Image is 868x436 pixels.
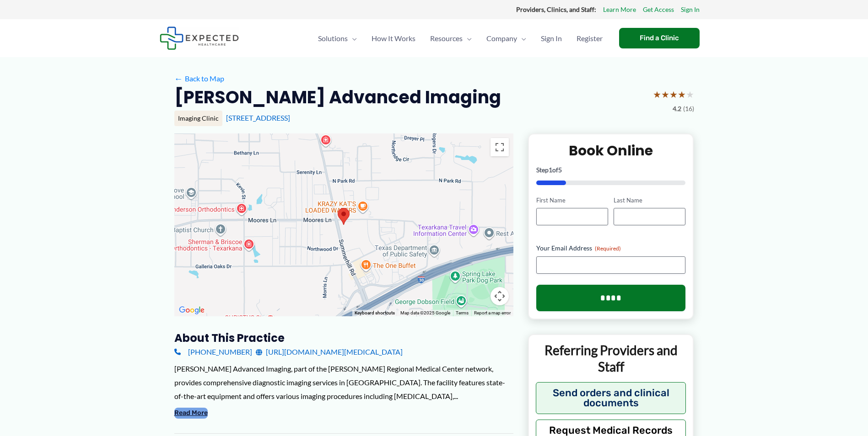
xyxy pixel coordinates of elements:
span: Register [577,22,603,54]
span: (Required) [595,245,621,252]
img: Expected Healthcare Logo - side, dark font, small [160,27,239,50]
a: Sign In [681,4,700,16]
a: Register [569,22,610,54]
label: Last Name [614,196,685,205]
nav: Primary Site Navigation [311,22,610,54]
h2: Book Online [536,142,686,160]
p: Referring Providers and Staff [536,342,686,375]
a: SolutionsMenu Toggle [311,22,364,54]
span: ★ [686,86,694,103]
button: Keyboard shortcuts [355,310,395,316]
span: 5 [558,166,562,174]
h3: About this practice [174,331,513,345]
span: Menu Toggle [517,22,526,54]
span: Map data ©2025 Google [400,310,450,315]
a: How It Works [364,22,423,54]
span: ★ [678,86,686,103]
span: (16) [683,103,694,115]
a: CompanyMenu Toggle [479,22,534,54]
a: Sign In [534,22,569,54]
p: Step of [536,167,686,173]
span: How It Works [372,22,415,54]
button: Read More [174,408,208,419]
span: 4.2 [673,103,681,115]
a: Open this area in Google Maps (opens a new window) [177,304,207,316]
h2: [PERSON_NAME] Advanced Imaging [174,86,501,108]
a: [STREET_ADDRESS] [226,113,290,122]
span: ★ [653,86,661,103]
span: 1 [549,166,552,174]
img: Google [177,304,207,316]
a: [URL][DOMAIN_NAME][MEDICAL_DATA] [256,345,403,359]
div: [PERSON_NAME] Advanced Imaging, part of the [PERSON_NAME] Regional Medical Center network, provid... [174,362,513,403]
a: Report a map error [474,310,511,315]
div: Imaging Clinic [174,111,222,126]
a: Find a Clinic [619,28,700,48]
button: Send orders and clinical documents [536,382,686,414]
span: ★ [669,86,678,103]
span: Sign In [541,22,562,54]
label: First Name [536,196,608,205]
span: Resources [430,22,463,54]
strong: Providers, Clinics, and Staff: [516,5,596,13]
button: Map camera controls [491,287,509,305]
a: Learn More [603,4,636,16]
span: ★ [661,86,669,103]
button: Toggle fullscreen view [491,138,509,156]
span: Menu Toggle [463,22,472,54]
a: ResourcesMenu Toggle [423,22,479,54]
a: ←Back to Map [174,72,224,85]
span: Solutions [318,22,348,54]
label: Your Email Address [536,244,686,253]
a: Terms (opens in new tab) [456,310,469,315]
span: Menu Toggle [348,22,357,54]
a: Get Access [643,4,674,16]
a: [PHONE_NUMBER] [174,345,252,359]
span: ← [174,74,183,83]
span: Company [486,22,517,54]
